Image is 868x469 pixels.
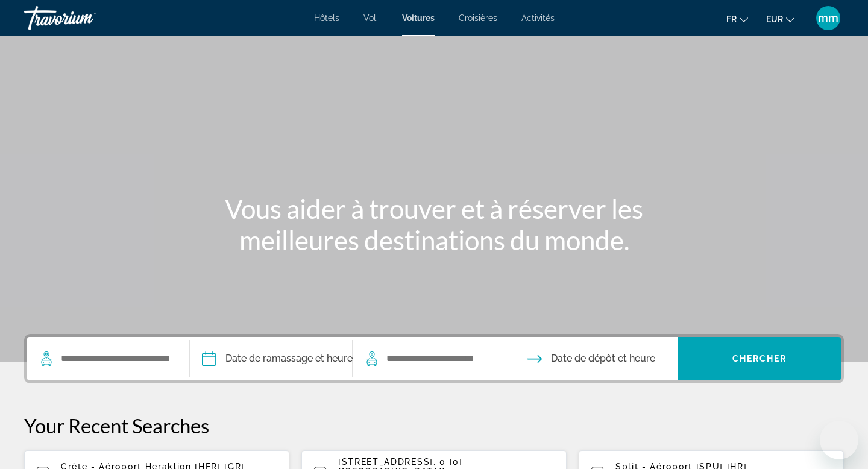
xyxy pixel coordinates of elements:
[678,337,841,380] button: Chercher
[24,414,844,438] p: Your Recent Searches
[766,14,783,24] font: EUR
[24,2,145,34] a: Travorium
[766,10,794,28] button: Changer de devise
[726,14,737,24] font: fr
[314,13,339,23] a: Hôtels
[402,13,435,23] a: Voitures
[521,13,555,23] a: Activités
[459,13,497,23] a: Croisières
[27,337,841,380] div: Search widget
[363,13,378,23] a: Vol.
[208,193,660,256] h1: Vous aider à trouver et à réserver les meilleures destinations du monde.
[726,10,748,28] button: Changer de langue
[813,5,844,31] button: Menu utilisateur
[818,11,838,24] font: mm
[527,337,655,380] button: Drop-off date
[820,421,858,459] iframe: Bouton de lancement de la fenêtre de messagerie
[202,337,353,380] button: Pickup date
[732,354,787,364] span: Chercher
[551,350,655,367] span: Date de dépôt et heure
